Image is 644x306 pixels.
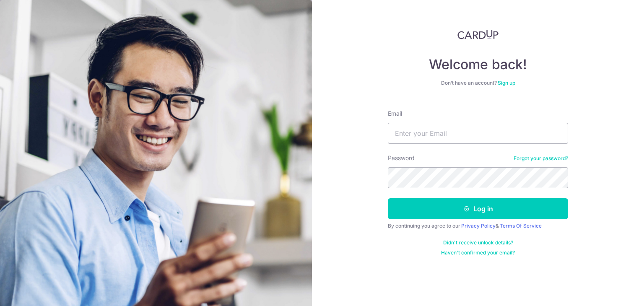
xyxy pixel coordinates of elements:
[514,155,568,162] a: Forgot your password?
[443,239,513,246] a: Didn't receive unlock details?
[388,123,568,144] input: Enter your Email
[500,223,542,229] a: Terms Of Service
[461,223,496,229] a: Privacy Policy
[388,198,568,219] button: Log in
[457,29,499,39] img: CardUp Logo
[388,80,568,86] div: Don’t have an account?
[498,80,515,86] a: Sign up
[388,56,568,73] h4: Welcome back!
[388,109,402,118] label: Email
[441,249,515,256] a: Haven't confirmed your email?
[388,223,568,229] div: By continuing you agree to our &
[388,154,415,162] label: Password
